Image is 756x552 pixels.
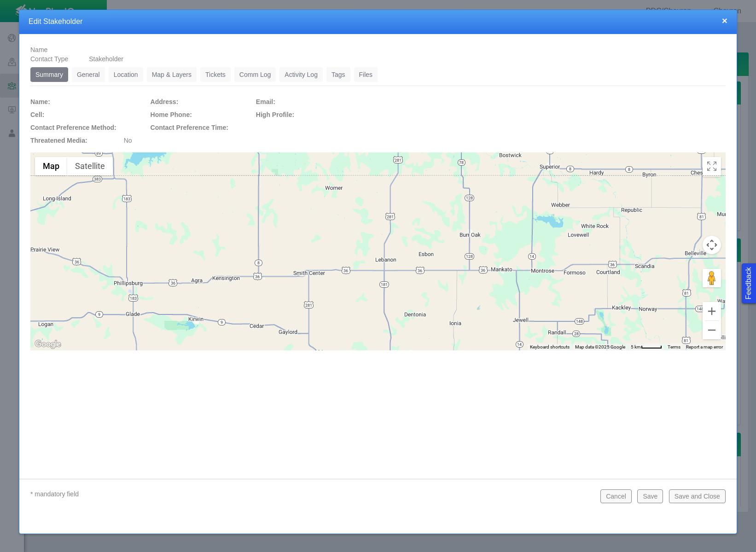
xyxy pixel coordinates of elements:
a: Location [109,67,143,82]
span: Name: [30,98,50,105]
button: Zoom in [703,302,721,320]
button: Zoom out [703,321,721,339]
span: Address: [151,98,179,105]
span: * mandatory field [30,490,79,498]
span: Name [30,46,47,53]
a: Files [354,67,378,82]
span: No [124,137,132,144]
button: Show satellite imagery [67,157,113,175]
a: Summary [30,67,68,82]
button: Cancel [600,489,632,503]
span: Contact Preference Method: [30,124,116,131]
button: Drag Pegman onto the map to open Street View [703,269,721,287]
h4: Edit Stakeholder [29,17,727,27]
span: 5 km [631,344,641,349]
button: close [722,16,727,25]
a: Comm Log [234,67,276,82]
span: Email: [256,98,275,105]
span: Threatened Media: [30,137,87,144]
span: Contact Preference Time: [151,124,228,131]
button: Save [637,489,663,503]
a: Tags [326,67,350,82]
span: Home Phone: [151,111,192,118]
span: Cell: [30,111,44,118]
a: General [72,67,105,82]
a: Map & Layers [147,67,197,82]
button: Save and Close [669,489,726,503]
span: High Profile: [256,111,294,118]
span: Map data ©2025 Google [575,344,625,349]
button: Map Scale: 5 km per 42 pixels [628,344,665,350]
button: Keyboard shortcuts [530,344,570,350]
button: Map camera controls [703,236,721,254]
a: Terms (opens in new tab) [668,344,680,349]
button: Show street map [35,157,67,175]
a: Report a map error [686,344,723,349]
img: Google [33,338,63,350]
a: Activity Log [279,67,323,82]
a: Tickets [200,67,231,82]
span: Stakeholder [89,55,123,63]
a: Open this area in Google Maps (opens a new window) [33,338,63,350]
button: Toggle Fullscreen in browser window [703,157,721,175]
span: Contact Type [30,55,68,63]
